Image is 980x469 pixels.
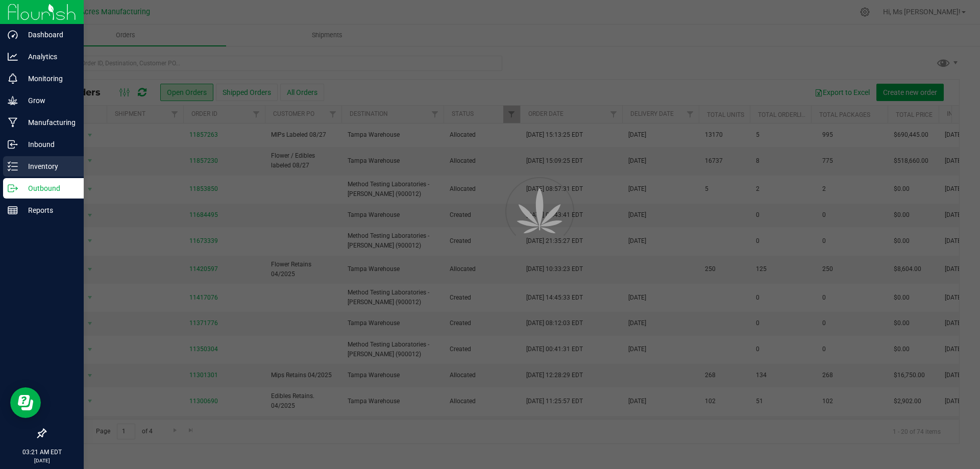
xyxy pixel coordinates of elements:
p: [DATE] [5,457,79,464]
p: Outbound [18,182,79,194]
p: Analytics [18,51,79,63]
inline-svg: Monitoring [8,73,18,84]
inline-svg: Dashboard [8,30,18,40]
inline-svg: Manufacturing [8,117,18,128]
p: Dashboard [18,29,79,41]
p: Monitoring [18,72,79,85]
p: Inventory [18,160,79,172]
p: 03:21 AM EDT [5,448,79,457]
iframe: Resource center [10,387,41,418]
p: Inbound [18,138,79,151]
p: Reports [18,204,79,216]
inline-svg: Inventory [8,161,18,171]
inline-svg: Grow [8,95,18,106]
inline-svg: Inbound [8,139,18,150]
inline-svg: Analytics [8,52,18,62]
inline-svg: Outbound [8,183,18,193]
p: Manufacturing [18,116,79,129]
inline-svg: Reports [8,205,18,215]
p: Grow [18,94,79,107]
